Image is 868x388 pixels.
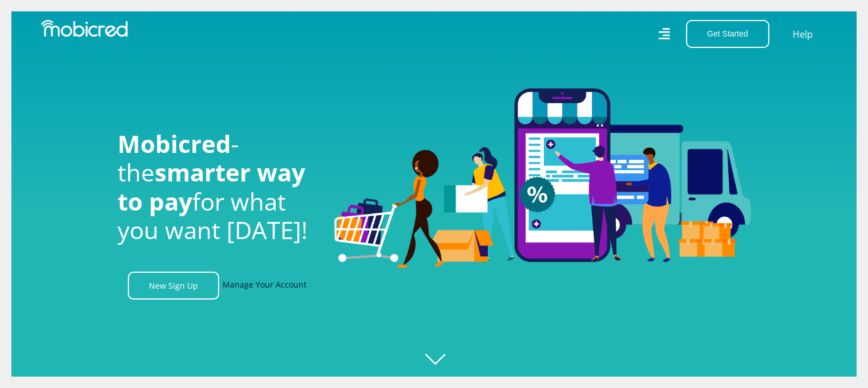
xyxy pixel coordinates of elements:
[118,127,231,160] span: Mobicred
[118,130,317,245] h1: - the for what you want [DATE]!
[223,272,306,300] a: Manage Your Account
[41,20,128,37] img: Mobicred
[128,272,219,300] a: New Sign Up
[792,27,813,42] a: Help
[334,88,751,269] img: Welcome to Mobicred
[686,20,769,48] button: Get Started
[118,156,305,217] span: smarter way to pay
